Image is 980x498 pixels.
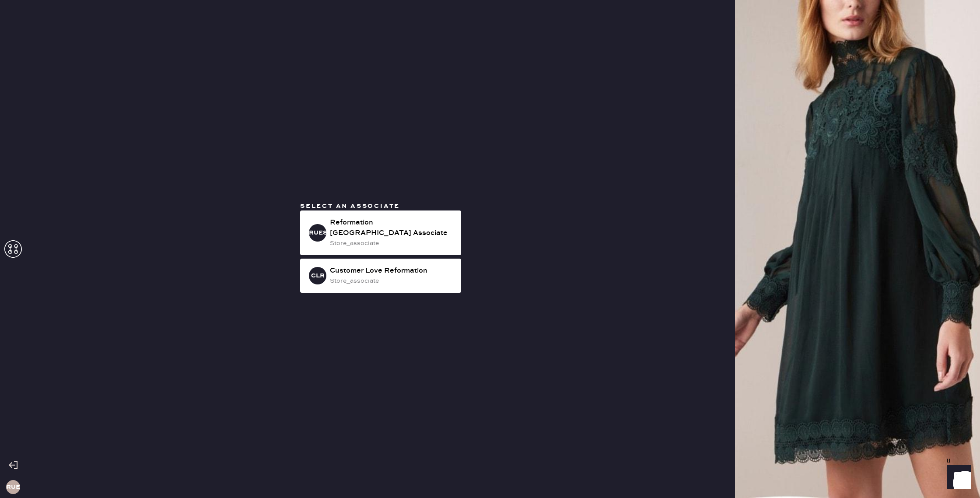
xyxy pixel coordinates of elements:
[330,217,454,238] div: Reformation [GEOGRAPHIC_DATA] Associate
[938,459,976,496] iframe: Front Chat
[309,230,326,236] h3: RUESA
[330,276,454,286] div: store_associate
[300,202,400,210] span: Select an associate
[311,273,325,279] h3: CLR
[330,238,454,248] div: store_associate
[330,266,454,276] div: Customer Love Reformation
[6,484,20,490] h3: RUES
